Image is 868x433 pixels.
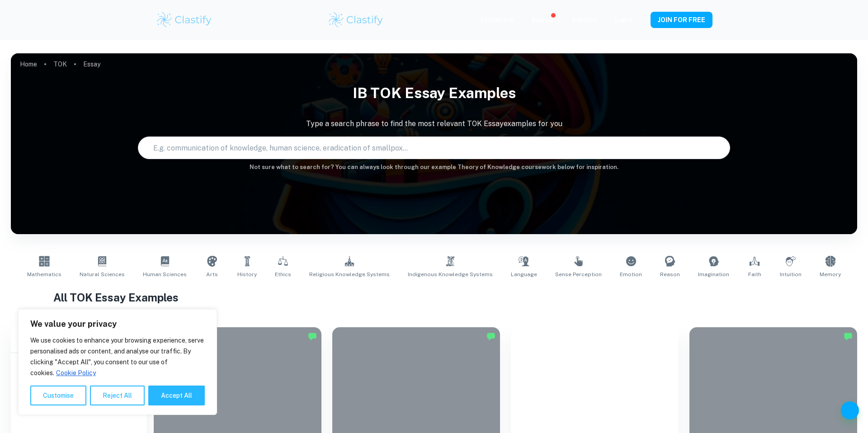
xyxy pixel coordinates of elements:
[143,270,187,278] span: Human Sciences
[651,12,712,28] button: JOIN FOR FREE
[80,270,125,278] span: Natural Sciences
[748,270,761,278] span: Faith
[18,309,217,415] div: We value your privacy
[660,270,680,278] span: Reason
[620,270,642,278] span: Emotion
[841,401,859,419] button: Help and Feedback
[275,270,291,278] span: Ethics
[481,14,514,24] p: Exemplars
[206,270,218,278] span: Arts
[780,270,802,278] span: Intuition
[30,335,205,378] p: We use cookies to enhance your browsing experience, serve personalised ads or content, and analys...
[555,270,602,278] span: Sense Perception
[90,386,145,405] button: Reject All
[11,327,146,353] h6: Filter exemplars
[698,270,729,278] span: Imagination
[20,58,37,71] a: Home
[820,270,841,278] span: Memory
[56,369,96,377] a: Cookie Policy
[30,319,205,329] p: We value your privacy
[27,270,61,278] span: Mathematics
[156,11,213,29] img: Clastify logo
[11,79,857,108] h1: IB TOK Essay examples
[716,144,723,151] button: Search
[53,289,815,306] h1: All TOK Essay Examples
[309,270,390,278] span: Religious Knowledge Systems
[511,270,537,278] span: Language
[408,270,493,278] span: Indigenous Knowledge Systems
[83,59,100,69] p: Essay
[327,11,385,29] img: Clastify logo
[308,332,317,341] img: Marked
[53,58,67,71] a: TOK
[615,16,632,24] a: Login
[30,386,86,405] button: Customise
[486,332,495,341] img: Marked
[844,332,853,341] img: Marked
[237,270,257,278] span: History
[532,15,553,25] p: Review
[148,386,205,405] button: Accept All
[11,118,857,129] p: Type a search phrase to find the most relevant TOK Essay examples for you
[138,135,712,160] input: E.g. communication of knowledge, human science, eradication of smallpox...
[11,163,857,172] h6: Not sure what to search for? You can always look through our example Theory of Knowledge coursewo...
[571,16,597,24] a: Schools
